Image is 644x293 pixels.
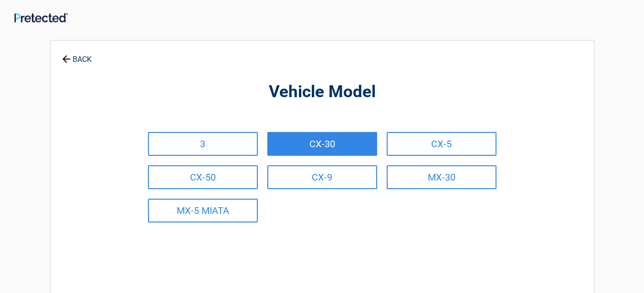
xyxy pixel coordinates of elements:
a: 3 [148,132,258,156]
a: CX-50 [148,165,258,189]
a: MX-5 MIATA [148,199,258,222]
a: CX-5 [387,132,496,156]
a: CX-9 [267,165,377,189]
img: Main Logo [14,13,68,22]
a: MX-30 [387,165,496,189]
h2: Vehicle Model [103,81,541,103]
a: BACK [60,47,94,63]
a: CX-30 [267,132,377,156]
